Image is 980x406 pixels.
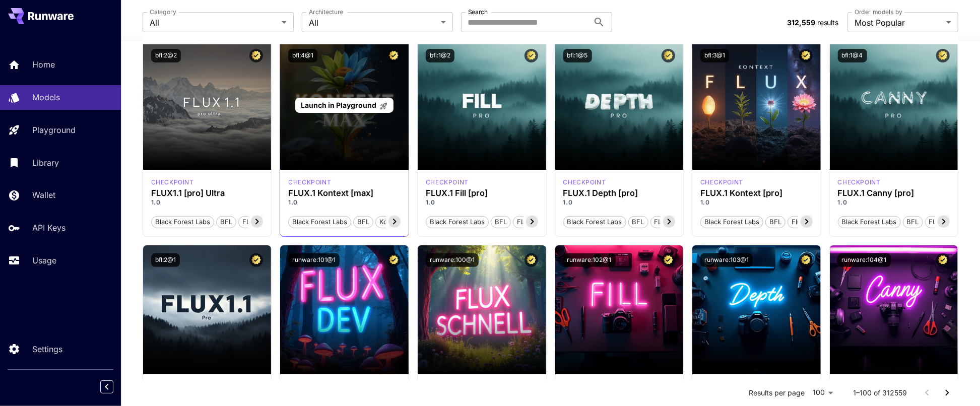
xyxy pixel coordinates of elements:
[799,49,813,62] button: Certified Model – Vetted for best performance and includes a commercial license.
[288,178,331,187] p: checkpoint
[100,58,108,66] img: tab_keywords_by_traffic_grey.svg
[563,178,606,187] p: checkpoint
[701,217,763,227] span: Black Forest Labs
[354,217,373,227] span: BFL
[387,49,401,62] button: Certified Model – Vetted for best performance and includes a commercial license.
[151,178,194,187] p: checkpoint
[787,18,815,27] span: 312,559
[809,385,837,400] div: 100
[426,49,454,62] button: bfl:1@2
[491,215,511,228] button: BFL
[353,215,373,228] button: BFL
[855,17,942,29] span: Most Popular
[765,215,786,228] button: BFL
[662,253,675,267] button: Certified Model – Vetted for best performance and includes a commercial license.
[151,215,214,228] button: Black Forest Labs
[150,8,176,16] label: Category
[151,188,264,198] h3: FLUX1.1 [pro] Ultra
[491,217,510,227] span: BFL
[426,178,469,187] div: fluxpro
[817,18,839,27] span: results
[766,217,785,227] span: BFL
[853,388,907,398] p: 1–100 of 312559
[903,215,923,228] button: BFL
[426,188,538,198] h3: FLUX.1 Fill [pro]
[651,217,717,227] span: FLUX.1 Depth [pro]
[563,253,616,267] button: runware:102@1
[936,253,950,267] button: Certified Model – Vetted for best performance and includes a commercial license.
[309,17,437,29] span: All
[855,8,902,16] label: Order models by
[662,49,675,62] button: Certified Model – Vetted for best performance and includes a commercial license.
[563,215,626,228] button: Black Forest Labs
[32,343,62,355] p: Settings
[151,49,181,62] button: bfl:2@2
[288,215,351,228] button: Black Forest Labs
[838,215,901,228] button: Black Forest Labs
[525,49,538,62] button: Certified Model – Vetted for best performance and includes a commercial license.
[28,16,49,24] div: v 4.0.25
[288,178,331,187] div: FLUX.1 Kontext [max]
[238,215,304,228] button: FLUX1.1 [pro] Ultra
[301,101,376,109] span: Launch in Playground
[288,49,317,62] button: bfl:4@1
[32,254,56,266] p: Usage
[239,217,304,227] span: FLUX1.1 [pro] Ultra
[32,91,60,103] p: Models
[838,178,881,187] div: fluxpro
[38,59,90,66] div: Domain Overview
[700,49,729,62] button: bfl:3@1
[375,215,407,228] button: Kontext
[288,188,401,198] h3: FLUX.1 Kontext [max]
[799,253,813,267] button: Certified Model – Vetted for best performance and includes a commercial license.
[376,217,407,227] span: Kontext
[426,217,488,227] span: Black Forest Labs
[838,217,900,227] span: Black Forest Labs
[16,26,24,34] img: website_grey.svg
[288,253,340,267] button: runware:101@1
[903,217,923,227] span: BFL
[788,217,834,227] span: Flux Kontext
[700,188,813,198] h3: FLUX.1 Kontext [pro]
[563,49,592,62] button: bfl:1@5
[151,253,180,267] button: bfl:2@1
[700,178,743,187] p: checkpoint
[387,253,401,267] button: Certified Model – Vetted for best performance and includes a commercial license.
[700,253,753,267] button: runware:103@1
[838,188,950,198] div: FLUX.1 Canny [pro]
[563,188,676,198] div: FLUX.1 Depth [pro]
[838,49,867,62] button: bfl:1@4
[564,217,626,227] span: Black Forest Labs
[628,215,648,228] button: BFL
[100,380,113,393] button: Collapse sidebar
[27,58,35,66] img: tab_domain_overview_orange.svg
[426,198,538,207] p: 1.0
[700,178,743,187] div: FLUX.1 Kontext [pro]
[295,98,394,113] a: Launch in Playground
[32,222,66,234] p: API Keys
[32,58,55,71] p: Home
[288,198,401,207] p: 1.0
[513,215,570,228] button: FLUX.1 Fill [pro]
[309,8,343,16] label: Architecture
[150,17,278,29] span: All
[525,253,538,267] button: Certified Model – Vetted for best performance and includes a commercial license.
[32,189,55,201] p: Wallet
[16,16,24,24] img: logo_orange.svg
[700,198,813,207] p: 1.0
[152,217,214,227] span: Black Forest Labs
[108,378,121,396] div: Collapse sidebar
[838,178,881,187] p: checkpoint
[838,253,891,267] button: runware:104@1
[629,217,648,227] span: BFL
[151,198,264,207] p: 1.0
[151,178,194,187] div: fluxultra
[111,59,170,66] div: Keywords by Traffic
[838,198,950,207] p: 1.0
[426,215,489,228] button: Black Forest Labs
[32,157,59,169] p: Library
[563,178,606,187] div: fluxpro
